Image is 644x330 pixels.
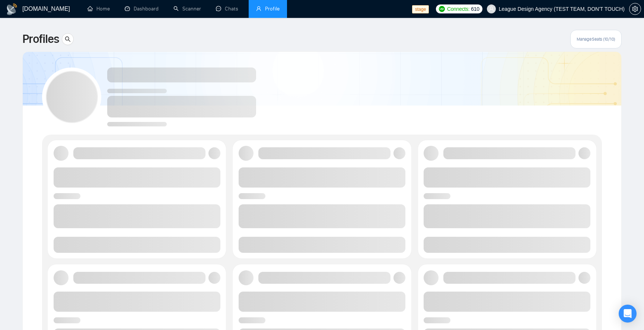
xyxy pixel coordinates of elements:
a: messageChats [216,6,241,12]
a: setting [629,6,641,12]
span: setting [629,6,641,12]
span: stage [412,5,429,13]
span: user [489,6,494,12]
button: setting [629,3,641,15]
a: dashboardDashboard [125,6,159,12]
span: Profiles [22,30,59,48]
span: Profile [265,6,280,12]
span: Connects: [447,5,469,13]
img: upwork-logo.png [439,6,445,12]
span: 610 [471,5,479,13]
img: logo [6,3,18,15]
span: search [62,36,73,42]
a: homeHome [87,6,110,12]
span: user [256,6,261,11]
div: Open Intercom Messenger [619,305,637,323]
span: Manage Seats (10/10) [577,36,615,42]
a: searchScanner [173,6,201,12]
button: search [62,33,74,45]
